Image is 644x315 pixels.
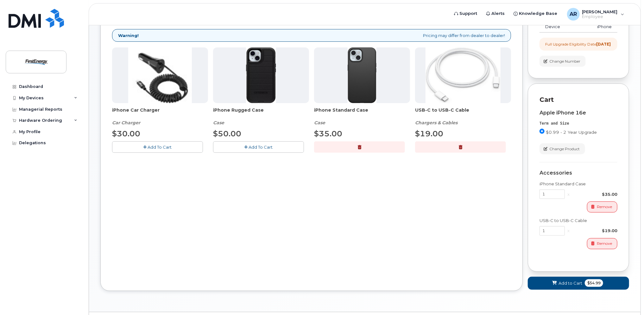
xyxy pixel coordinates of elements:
span: Change Product [549,146,580,152]
span: [PERSON_NAME] [582,9,618,14]
span: Support [460,10,477,17]
button: Change Product [540,143,585,154]
span: $54.99 [585,279,603,287]
div: x [565,191,572,197]
div: iPhone Standard Case [314,107,410,126]
strong: [DATE] [596,42,611,46]
span: Remove [597,241,612,246]
span: Change Number [549,59,580,64]
span: Add To Cart [249,145,273,150]
div: iPhone Rugged Case [213,107,309,126]
div: iPhone Car Charger [112,107,208,126]
span: Add to Cart [559,280,582,286]
img: Symmetry.jpg [348,47,376,103]
span: Employee [582,14,618,19]
button: Remove [587,201,617,213]
div: x [565,228,572,234]
div: $35.00 [572,191,617,197]
td: Device [540,21,568,33]
span: Knowledge Base [519,10,558,17]
span: USB-C to USB-C Cable [415,107,511,120]
div: Accessories [540,170,617,176]
div: $19.00 [572,228,617,234]
em: Case [314,120,325,126]
div: Alphonse Royer [563,8,629,21]
input: $0.99 - 2 Year Upgrade [540,129,545,134]
em: Case [213,120,224,126]
button: Remove [587,238,617,249]
div: Term and Size [540,121,617,126]
span: $19.00 [415,129,443,138]
a: Support [450,7,482,20]
button: Add To Cart [213,141,304,152]
a: Knowledge Base [509,7,562,20]
span: iPhone Car Charger [112,107,208,120]
a: Alerts [482,7,509,20]
span: Alerts [492,10,505,17]
td: iPhone [568,21,617,33]
div: iPhone Standard Case [540,181,617,187]
div: USB-C to USB-C Cable [415,107,511,126]
div: USB-C to USB-C Cable [540,218,617,224]
span: iPhone Rugged Case [213,107,309,120]
button: Change Number [540,56,586,67]
span: $30.00 [112,129,140,138]
img: iphonesecg.jpg [128,47,192,103]
div: Full Upgrade Eligibility Date [545,41,611,47]
span: Add To Cart [148,145,172,150]
span: Remove [597,204,612,210]
button: Add to Cart $54.99 [528,277,629,290]
strong: Warning! [118,33,139,39]
img: Defender.jpg [246,47,276,103]
span: $35.00 [314,129,342,138]
div: Apple iPhone 16e [540,110,617,116]
iframe: Messenger Launcher [616,287,639,310]
span: $50.00 [213,129,241,138]
p: Cart [540,95,617,104]
span: $0.99 - 2 Year Upgrade [546,130,597,135]
span: AR [570,10,577,18]
img: USB-C.jpg [426,47,501,103]
button: Add To Cart [112,141,203,152]
em: Chargers & Cables [415,120,458,126]
span: iPhone Standard Case [314,107,410,120]
em: Car Charger [112,120,140,126]
div: Pricing may differ from dealer to dealer! [112,29,511,42]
